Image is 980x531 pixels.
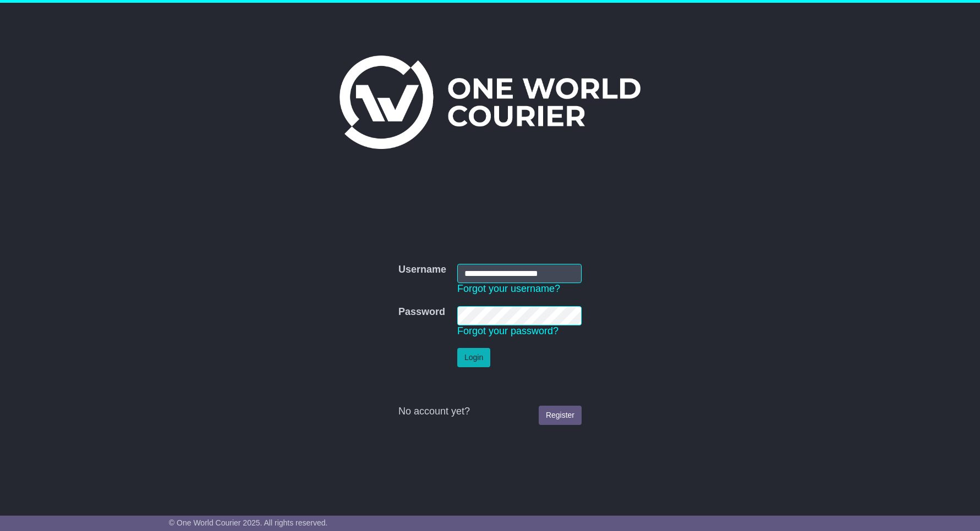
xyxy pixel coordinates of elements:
img: One World [340,56,640,149]
a: Register [539,406,582,425]
label: Password [398,306,445,318]
a: Forgot your password? [457,325,559,336]
button: Login [457,348,490,367]
label: Username [398,264,446,276]
span: © One World Courier 2025. All rights reserved. [169,518,328,527]
a: Forgot your username? [457,283,560,294]
div: No account yet? [398,406,582,418]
